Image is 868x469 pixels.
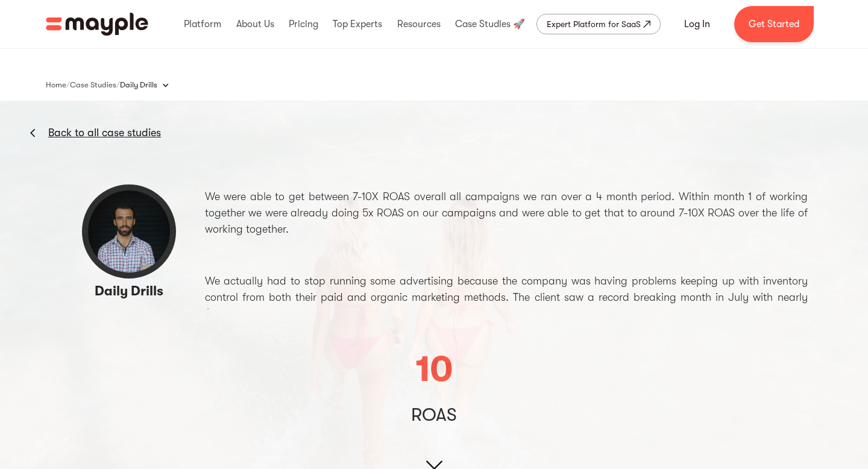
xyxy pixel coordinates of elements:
img: Mayple logo [46,13,148,36]
div: Expert Platform for SaaS [547,17,641,31]
div: Platform [181,5,224,43]
div: Daily Drills [120,73,181,97]
a: Back to all case studies [48,125,161,140]
div: / [66,79,70,91]
a: Expert Platform for SaaS [536,14,661,34]
a: Home [46,78,66,92]
div: / [116,79,120,91]
a: Get Started [734,6,814,42]
a: Log In [670,10,725,39]
div: About Us [233,5,277,43]
a: Case Studies [70,78,116,92]
div: Daily Drills [120,79,157,91]
div: Resources [394,5,444,43]
div: Pricing [286,5,321,43]
a: home [46,13,148,36]
div: Top Experts [330,5,385,43]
